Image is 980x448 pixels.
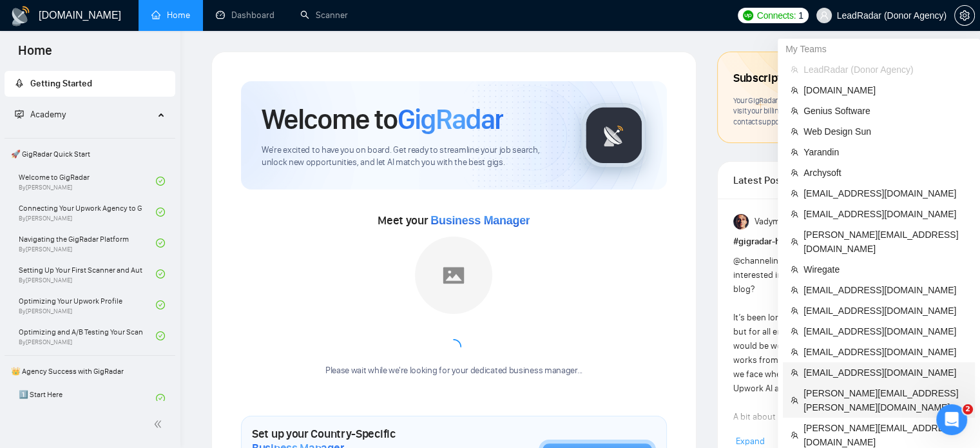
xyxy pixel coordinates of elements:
[19,291,156,319] a: Optimizing Your Upwork ProfileBy[PERSON_NAME]
[803,283,967,297] span: [EMAIL_ADDRESS][DOMAIN_NAME]
[444,337,463,356] span: loading
[30,78,92,89] span: Getting Started
[791,431,798,439] span: team
[955,10,974,21] span: setting
[19,384,156,413] a: 1️⃣ Start Here
[791,348,798,356] span: team
[798,8,803,23] span: 1
[153,418,166,431] span: double-left
[156,239,165,248] span: check-circle
[733,172,798,188] span: Latest Posts from the GigRadar Community
[6,141,174,167] span: 🚀 GigRadar Quick Start
[156,331,165,340] span: check-circle
[19,322,156,350] a: Optimizing and A/B Testing Your Scanner for Better ResultsBy[PERSON_NAME]
[156,208,165,217] span: check-circle
[791,307,798,315] span: team
[754,215,780,229] span: Vadym
[791,369,798,376] span: team
[15,79,24,88] span: rocket
[19,198,156,226] a: Connecting Your Upwork Agency to GigRadarBy[PERSON_NAME]
[791,169,798,177] span: team
[398,102,503,137] span: GigRadar
[733,255,771,266] span: @channel
[156,394,165,403] span: check-circle
[791,107,798,115] span: team
[733,235,933,249] h1: # gigradar-hub
[803,63,967,77] span: LeadRadar (Donor Agency)
[954,10,975,21] a: setting
[791,128,798,135] span: team
[778,39,980,59] div: My Teams
[936,404,967,435] iframe: Intercom live chat
[791,190,798,197] span: team
[803,145,967,159] span: Yarandin
[19,260,156,288] a: Setting Up Your First Scanner and Auto-BidderBy[PERSON_NAME]
[791,266,798,273] span: team
[8,41,62,68] span: Home
[156,177,165,186] span: check-circle
[415,237,492,314] img: placeholder.png
[262,102,503,137] h1: Welcome to
[803,124,967,139] span: Web Design Sun
[216,10,274,21] a: dashboardDashboard
[954,5,975,26] button: setting
[757,8,796,23] span: Connects:
[19,229,156,257] a: Navigating the GigRadar PlatformBy[PERSON_NAME]
[733,68,797,90] span: Subscription
[15,110,24,119] span: fund-projection-screen
[803,207,967,221] span: [EMAIL_ADDRESS][DOMAIN_NAME]
[791,327,798,335] span: team
[10,6,31,26] img: logo
[736,436,765,447] span: Expand
[803,83,967,97] span: [DOMAIN_NAME]
[318,365,590,377] div: Please wait while we're looking for your dedicated business manager...
[803,386,967,414] span: [PERSON_NAME][EMAIL_ADDRESS][PERSON_NAME][DOMAIN_NAME]
[803,186,967,200] span: [EMAIL_ADDRESS][DOMAIN_NAME]
[6,358,174,384] span: 👑 Agency Success with GigRadar
[19,167,156,195] a: Welcome to GigRadarBy[PERSON_NAME]
[791,86,798,94] span: team
[430,214,530,227] span: Business Manager
[300,10,348,21] a: searchScanner
[733,95,925,126] span: Your GigRadar subscription will be canceled Please visit your billing portal to update your billi...
[791,286,798,294] span: team
[791,238,798,246] span: team
[582,103,646,168] img: gigradar-logo.png
[791,66,798,73] span: team
[156,300,165,309] span: check-circle
[803,104,967,118] span: Genius Software
[262,144,561,169] span: We're excited to have you on board. Get ready to streamline your job search, unlock new opportuni...
[733,214,749,229] img: Vadym
[803,228,967,256] span: [PERSON_NAME][EMAIL_ADDRESS][DOMAIN_NAME]
[156,269,165,278] span: check-circle
[151,10,190,21] a: homeHome
[803,262,967,277] span: Wiregate
[803,304,967,318] span: [EMAIL_ADDRESS][DOMAIN_NAME]
[803,365,967,380] span: [EMAIL_ADDRESS][DOMAIN_NAME]
[820,11,829,20] span: user
[803,324,967,338] span: [EMAIL_ADDRESS][DOMAIN_NAME]
[791,148,798,156] span: team
[791,396,798,404] span: team
[15,109,66,120] span: Academy
[743,10,753,21] img: upwork-logo.png
[30,109,66,120] span: Academy
[378,213,530,228] span: Meet your
[803,166,967,180] span: Archysoft
[803,345,967,359] span: [EMAIL_ADDRESS][DOMAIN_NAME]
[5,71,175,97] li: Getting Started
[791,210,798,218] span: team
[963,404,973,414] span: 2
